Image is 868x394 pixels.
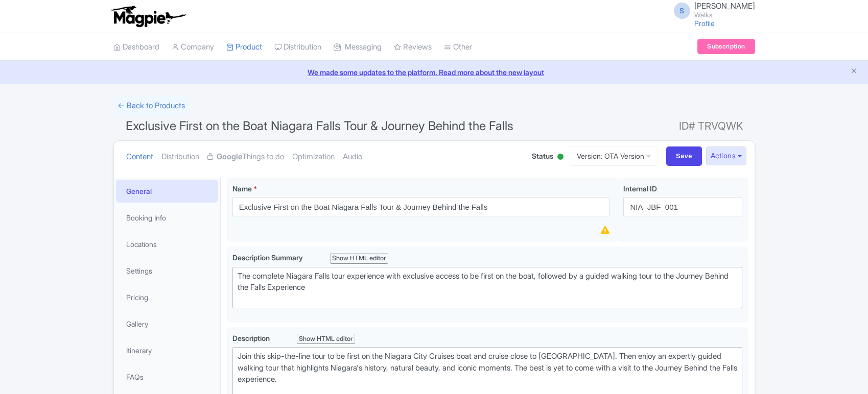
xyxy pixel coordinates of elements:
button: Close announcement [850,66,858,78]
span: S [674,3,690,19]
span: Name [232,184,252,193]
a: Profile [694,19,715,28]
a: Itinerary [116,339,218,362]
div: Show HTML editor [297,334,356,344]
a: Distribution [274,33,321,61]
a: Reviews [394,33,432,61]
span: ID# TRVQWK [679,116,743,136]
a: Booking Info [116,206,218,229]
span: Description Summary [232,253,304,262]
a: Optimization [292,141,335,173]
a: Audio [343,141,362,173]
img: logo-ab69f6fb50320c5b225c76a69d11143b.png [108,5,187,28]
a: General [116,180,218,203]
a: S [PERSON_NAME] Walks [668,2,755,18]
a: Dashboard [113,33,159,61]
a: Content [126,141,153,173]
a: Distribution [161,141,199,173]
span: Exclusive First on the Boat Niagara Falls Tour & Journey Behind the Falls [126,118,513,133]
a: Messaging [334,33,382,61]
span: Internal ID [623,184,657,193]
button: Actions [706,146,746,165]
span: [PERSON_NAME] [694,1,755,11]
a: Company [172,33,214,61]
small: Walks [694,12,755,18]
a: Gallery [116,312,218,335]
a: FAQs [116,365,218,388]
input: Save [666,146,702,166]
span: Status [532,151,553,161]
span: Description [232,334,271,342]
div: Active [555,150,566,165]
a: Settings [116,259,218,282]
a: Version: OTA Version [570,146,658,166]
a: GoogleThings to do [207,141,284,173]
div: The complete Niagara Falls tour experience with exclusive access to be first on the boat, followe... [238,270,738,305]
a: We made some updates to the platform. Read more about the new layout [6,67,862,78]
a: ← Back to Products [113,96,189,116]
strong: Google [217,151,242,163]
div: Show HTML editor [330,253,389,264]
a: Subscription [697,39,755,54]
a: Product [226,33,262,61]
a: Pricing [116,286,218,309]
a: Locations [116,233,218,256]
a: Other [444,33,472,61]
